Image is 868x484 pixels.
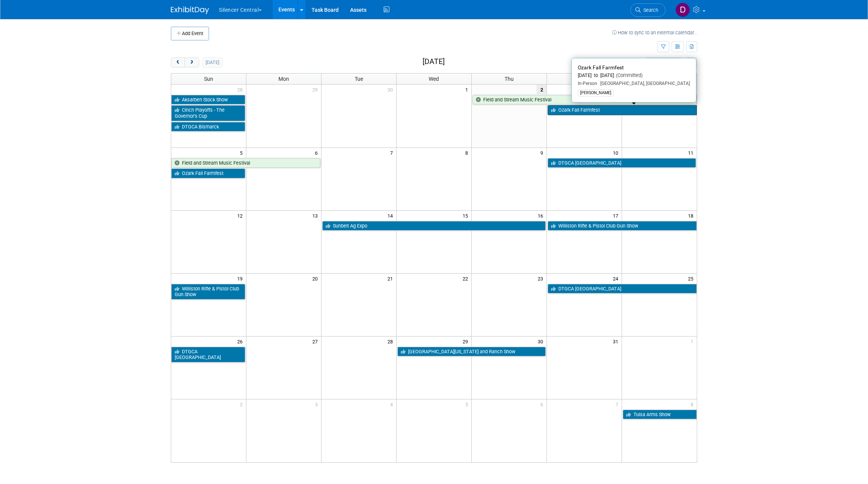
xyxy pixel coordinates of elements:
[687,274,697,283] span: 25
[389,399,396,409] span: 4
[505,76,514,82] span: Thu
[623,410,697,420] a: Tulsa Arms Show
[203,58,223,67] button: [DATE]
[462,337,471,346] span: 29
[236,337,246,346] span: 26
[204,76,213,82] span: Sun
[578,72,690,79] div: [DATE] to [DATE]
[597,81,690,86] span: [GEOGRAPHIC_DATA], [GEOGRAPHIC_DATA]
[612,274,622,283] span: 24
[537,274,547,283] span: 23
[278,76,289,82] span: Mon
[641,7,658,13] span: Search
[687,211,697,220] span: 18
[690,399,697,409] span: 8
[239,399,246,409] span: 2
[389,148,396,157] span: 7
[612,337,622,346] span: 31
[185,58,199,67] button: next
[171,95,245,105] a: Aksarben Stock Show
[465,85,471,94] span: 1
[473,95,697,105] a: Field and Stream Music Festival
[690,337,697,346] span: 1
[540,148,547,157] span: 9
[578,81,597,86] span: In-Person
[612,211,622,220] span: 17
[612,30,697,35] a: How to sync to an external calendar...
[537,337,547,346] span: 30
[397,347,546,357] a: [GEOGRAPHIC_DATA][US_STATE] and Ranch Show
[578,90,614,96] div: [PERSON_NAME]
[675,3,690,17] img: Darren Stemple
[171,6,209,14] img: ExhibitDay
[615,399,622,409] span: 7
[462,274,471,283] span: 22
[314,399,321,409] span: 3
[355,76,363,82] span: Tue
[236,211,246,220] span: 12
[312,337,321,346] span: 27
[387,211,396,220] span: 14
[171,284,245,300] a: Williston Rifle & Pistol Club Gun Show
[171,347,245,362] a: DTGCA [GEOGRAPHIC_DATA]
[465,399,471,409] span: 5
[312,274,321,283] span: 20
[578,64,624,71] span: Ozark Fall Farmfest
[387,274,396,283] span: 21
[387,337,396,346] span: 28
[537,85,547,94] span: 2
[387,85,396,94] span: 30
[548,158,696,168] a: DTGCA [GEOGRAPHIC_DATA]
[171,122,245,132] a: DTGCA Bismarck
[171,158,320,168] a: Field and Stream Music Festival
[236,274,246,283] span: 19
[423,58,445,66] h2: [DATE]
[687,148,697,157] span: 11
[312,211,321,220] span: 13
[171,27,209,40] button: Add Event
[429,76,439,82] span: Wed
[171,58,185,67] button: prev
[548,221,697,231] a: Williston Rifle & Pistol Club Gun Show
[322,221,546,231] a: Sunbelt Ag Expo
[171,105,245,121] a: Cinch Playoffs - The Governor’s Cup
[548,105,697,115] a: Ozark Fall Farmfest
[314,148,321,157] span: 6
[312,85,321,94] span: 29
[540,399,547,409] span: 6
[614,72,643,78] span: (Committed)
[630,3,665,17] a: Search
[239,148,246,157] span: 5
[537,211,547,220] span: 16
[548,284,697,294] a: DTGCA [GEOGRAPHIC_DATA]
[612,148,622,157] span: 10
[462,211,471,220] span: 15
[465,148,471,157] span: 8
[171,168,245,178] a: Ozark Fall Farmfest
[236,85,246,94] span: 28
